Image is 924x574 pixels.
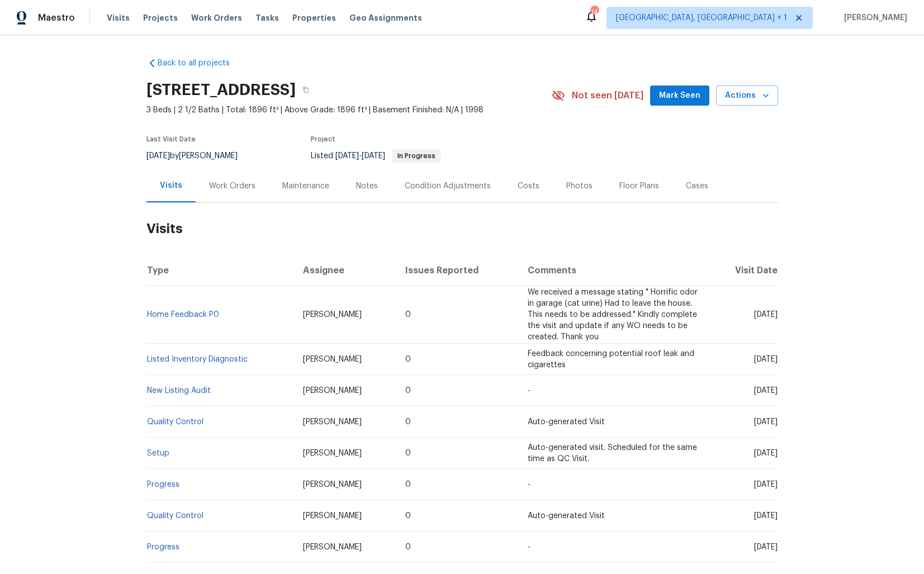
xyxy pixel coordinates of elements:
[349,12,422,23] span: Geo Assignments
[303,481,362,488] span: [PERSON_NAME]
[572,90,643,101] span: Not seen [DATE]
[754,543,778,551] span: [DATE]
[356,181,378,192] div: Notes
[335,152,359,160] span: [DATE]
[362,152,385,160] span: [DATE]
[209,181,255,192] div: Work Orders
[146,152,170,160] span: [DATE]
[754,418,778,426] span: [DATE]
[146,58,254,69] a: Back to all projects
[840,12,907,23] span: [PERSON_NAME]
[650,86,709,106] button: Mark Seen
[708,255,778,286] th: Visit Date
[405,311,411,319] span: 0
[405,418,411,426] span: 0
[754,311,778,319] span: [DATE]
[616,12,787,23] span: [GEOGRAPHIC_DATA], [GEOGRAPHIC_DATA] + 1
[38,12,75,23] span: Maestro
[528,387,530,395] span: -
[303,311,362,319] span: [PERSON_NAME]
[147,481,179,488] a: Progress
[303,543,362,551] span: [PERSON_NAME]
[518,181,539,192] div: Costs
[296,80,316,100] button: Copy Address
[405,481,411,488] span: 0
[528,512,605,520] span: Auto-generated Visit
[754,387,778,395] span: [DATE]
[405,512,411,520] span: 0
[396,255,519,286] th: Issues Reported
[528,481,530,488] span: -
[686,181,708,192] div: Cases
[147,512,203,520] a: Quality Control
[528,288,698,341] span: We received a message stating " Horrific odor in garage (cat urine) Had to leave the house. This ...
[754,481,778,488] span: [DATE]
[147,449,169,457] a: Setup
[393,153,440,159] span: In Progress
[335,152,385,160] span: -
[294,255,397,286] th: Assignee
[147,355,248,363] a: Listed Inventory Diagnostic
[303,355,362,363] span: [PERSON_NAME]
[311,152,441,160] span: Listed
[566,181,593,192] div: Photos
[725,89,769,103] span: Actions
[146,105,552,116] span: 3 Beds | 2 1/2 Baths | Total: 1896 ft² | Above Grade: 1896 ft² | Basement Finished: N/A | 1998
[528,543,530,551] span: -
[303,387,362,395] span: [PERSON_NAME]
[405,387,411,395] span: 0
[282,181,329,192] div: Maintenance
[754,355,778,363] span: [DATE]
[405,449,411,457] span: 0
[528,444,697,463] span: Auto-generated visit. Scheduled for the same time as QC Visit.
[147,418,203,426] a: Quality Control
[754,512,778,520] span: [DATE]
[160,180,182,191] div: Visits
[303,449,362,457] span: [PERSON_NAME]
[754,449,778,457] span: [DATE]
[191,12,242,23] span: Work Orders
[303,512,362,520] span: [PERSON_NAME]
[146,136,196,143] span: Last Visit Date
[590,7,598,18] div: 14
[146,149,251,163] div: by [PERSON_NAME]
[143,12,178,23] span: Projects
[147,311,219,319] a: Home Feedback P0
[716,86,778,106] button: Actions
[146,255,294,286] th: Type
[303,418,362,426] span: [PERSON_NAME]
[311,136,335,143] span: Project
[292,12,336,23] span: Properties
[659,89,700,103] span: Mark Seen
[405,543,411,551] span: 0
[405,181,491,192] div: Condition Adjustments
[146,203,778,255] h2: Visits
[146,84,296,96] h2: [STREET_ADDRESS]
[107,12,130,23] span: Visits
[528,418,605,426] span: Auto-generated Visit
[147,387,211,395] a: New Listing Audit
[528,350,694,369] span: Feedback concerning potential roof leak and cigarettes
[405,355,411,363] span: 0
[619,181,659,192] div: Floor Plans
[147,543,179,551] a: Progress
[255,14,279,22] span: Tasks
[519,255,708,286] th: Comments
